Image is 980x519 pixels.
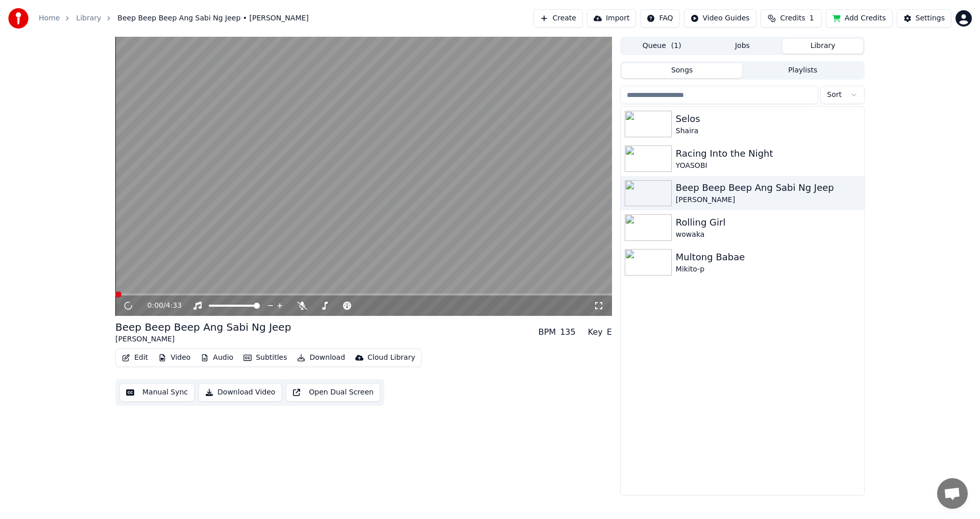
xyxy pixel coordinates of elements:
button: Songs [622,63,743,78]
div: Beep Beep Beep Ang Sabi Ng Jeep [115,320,291,334]
div: Settings [916,13,945,23]
span: Credits [780,13,805,23]
button: Download Video [199,383,282,402]
span: 1 [810,13,814,23]
div: Racing Into the Night [676,146,860,161]
button: Queue [622,39,702,54]
span: Beep Beep Beep Ang Sabi Ng Jeep • [PERSON_NAME] [117,13,309,23]
span: ( 1 ) [671,41,681,51]
button: Library [782,39,863,54]
button: Add Credits [826,9,893,28]
button: Video [154,351,194,365]
div: Cloud Library [367,353,415,363]
div: Mikito-p [676,264,860,275]
span: Sort [827,90,842,100]
button: Playlists [742,63,863,78]
div: Multong Babae [676,250,860,264]
a: Home [39,13,60,23]
nav: breadcrumb [39,13,309,23]
button: Audio [197,351,237,365]
div: Key [588,326,603,338]
div: E [607,326,612,338]
span: 0:00 [148,301,163,311]
button: Download [293,351,349,365]
div: 135 [560,326,576,338]
button: Subtitles [239,351,291,365]
button: Video Guides [684,9,756,28]
span: 4:33 [166,301,182,311]
button: Credits1 [761,9,822,28]
div: YOASOBI [676,161,860,171]
button: Settings [897,9,951,28]
div: [PERSON_NAME] [676,195,860,205]
div: wowaka [676,230,860,240]
div: Beep Beep Beep Ang Sabi Ng Jeep [676,181,860,195]
div: Rolling Girl [676,215,860,230]
div: Open chat [937,478,968,509]
button: Import [587,9,636,28]
div: BPM [538,326,556,338]
div: / [148,301,172,311]
img: youka [8,8,29,29]
div: Selos [676,112,860,126]
button: Create [533,9,583,28]
a: Library [76,13,101,23]
button: Open Dual Screen [286,383,380,402]
div: Shaira [676,126,860,136]
div: [PERSON_NAME] [115,334,291,344]
button: Edit [118,351,152,365]
button: Manual Sync [119,383,194,402]
button: FAQ [640,9,679,28]
button: Jobs [702,39,783,54]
